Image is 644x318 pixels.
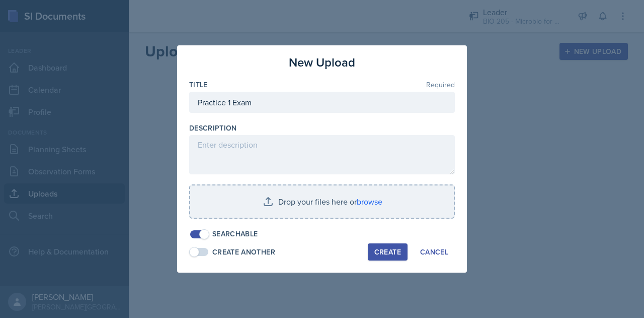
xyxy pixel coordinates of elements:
[420,248,448,256] div: Cancel
[189,123,237,133] label: Description
[289,53,355,72] h3: New Upload
[414,243,455,261] button: Cancel
[212,247,275,258] div: Create Another
[368,243,408,261] button: Create
[426,81,455,88] span: Required
[374,248,401,256] div: Create
[189,80,208,90] label: Title
[189,92,455,113] input: Enter title
[212,229,258,239] div: Searchable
